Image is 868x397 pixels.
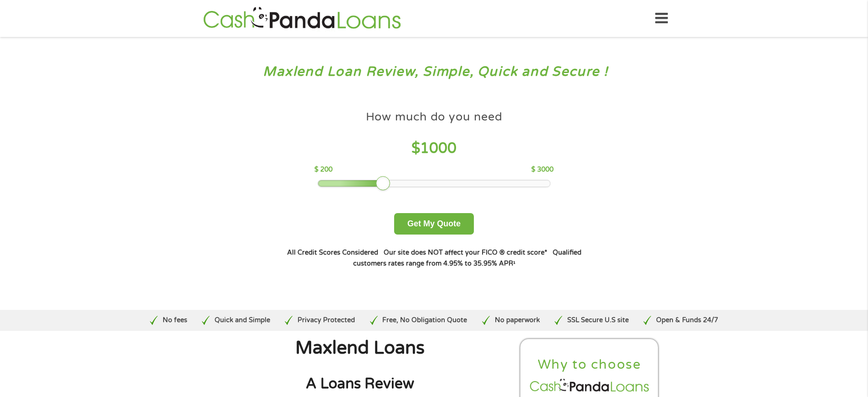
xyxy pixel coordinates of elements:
p: Open & Funds 24/7 [656,315,718,325]
p: No fees [163,315,187,325]
h2: Why to choose [528,356,651,373]
h4: How much do you need [366,110,503,125]
strong: All Credit Scores Considered [287,249,378,256]
h4: $ [314,139,554,158]
p: No paperwork [495,315,540,325]
button: Get My Quote [394,213,474,235]
p: $ 200 [314,165,333,175]
h3: Maxlend Loan Review, Simple, Quick and Secure ! [26,63,842,80]
img: GetLoanNow Logo [200,5,404,31]
h2: A Loans Review [209,375,511,393]
span: 1000 [420,140,457,157]
p: SSL Secure U.S site [567,315,629,325]
span: Maxlend Loans [295,337,425,359]
p: Quick and Simple [215,315,270,325]
p: $ 3000 [531,165,554,175]
p: Privacy Protected [298,315,355,325]
strong: Our site does NOT affect your FICO ® credit score* [384,249,547,256]
strong: Qualified customers rates range from 4.95% to 35.95% APR¹ [353,249,581,267]
p: Free, No Obligation Quote [382,315,467,325]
